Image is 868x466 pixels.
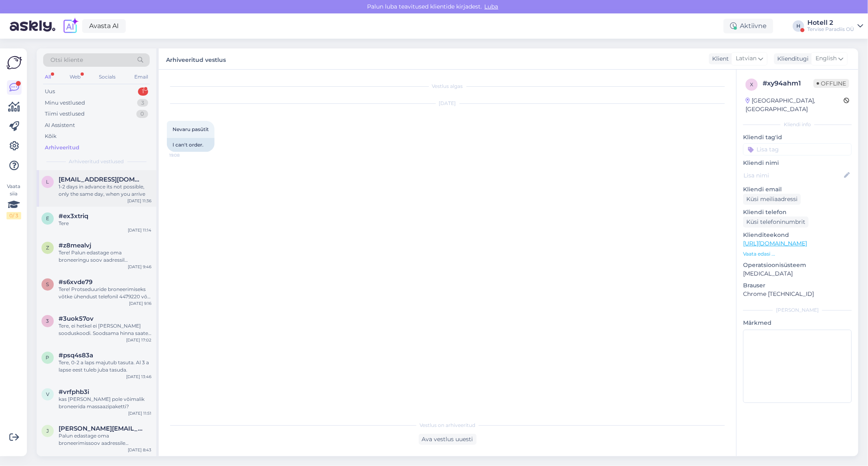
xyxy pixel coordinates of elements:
div: [DATE] 13:46 [126,374,151,380]
span: #3uok57ov [59,315,94,322]
div: Socials [97,72,117,82]
div: All [43,72,52,82]
span: #z8mealvj [59,242,91,249]
p: Kliendi nimi [743,159,852,167]
span: Arhiveeritud vestlused [69,158,124,165]
div: Hotell 2 [807,20,854,26]
div: Ava vestlus uuesti [419,434,477,445]
div: Tere! Protseduuride broneerimiseks võtke ühendust telefonil 4479220 või kirjutage [EMAIL_ADDRESS]... [59,286,151,300]
span: #vrfphb3i [59,388,89,396]
div: Kõik [45,132,57,140]
input: Lisa nimi [743,171,842,180]
div: # xy94ahm1 [763,79,813,88]
span: p [46,354,50,361]
span: Offline [813,79,849,88]
span: #psq4s83a [59,352,93,359]
div: Web [68,72,82,82]
div: Tervise Paradiis OÜ [807,26,854,33]
span: #s6xvde79 [59,278,92,286]
span: j [46,428,49,434]
div: [DATE] 9:46 [128,264,151,270]
label: Arhiveeritud vestlus [166,53,226,64]
div: AI Assistent [45,121,75,129]
div: Vaata siia [7,183,21,219]
p: Kliendi email [743,185,852,194]
div: Tere! Palun edastage oma broneeringu soov aadressil [EMAIL_ADDRESS][DOMAIN_NAME] või [EMAIL_ADDRE... [59,249,151,264]
div: [PERSON_NAME] [743,306,852,314]
p: Chrome [TECHNICAL_ID] [743,290,852,298]
span: 3 [46,318,49,324]
a: [URL][DOMAIN_NAME] [743,240,807,247]
a: Hotell 2Tervise Paradiis OÜ [807,20,863,33]
span: z [46,245,49,251]
span: 19:08 [169,152,200,158]
div: I can't order. [167,138,214,152]
div: Klienditugi [774,55,809,63]
span: l [46,179,49,185]
p: [MEDICAL_DATA] [743,269,852,278]
div: [DATE] [167,100,728,107]
span: Nevaru pasūtīt [173,126,209,132]
p: Vaata edasi ... [743,250,852,258]
div: Minu vestlused [45,99,85,107]
img: Askly Logo [7,55,22,70]
div: Kliendi info [743,121,852,128]
div: H [793,20,804,32]
span: Otsi kliente [50,56,83,64]
div: [GEOGRAPHIC_DATA], [GEOGRAPHIC_DATA] [746,96,844,114]
span: Luba [482,3,501,10]
span: Latvian [736,54,756,63]
div: kas [PERSON_NAME] pole võimalik broneerida massaazipaketti? [59,396,151,410]
div: Arhiveeritud [45,144,79,152]
div: Tiimi vestlused [45,110,85,118]
div: Tere [59,220,151,227]
img: explore-ai [62,18,79,35]
div: [DATE] 11:36 [127,198,151,204]
span: English [816,54,837,63]
span: jelena.krasnikova@mail.ru [59,425,143,432]
a: Avasta AI [82,19,126,33]
span: #ex3xtriq [59,212,88,220]
p: Kliendi telefon [743,208,852,217]
div: Tere, 0-2 a laps majutub tasuta. Al 3 a lapse eest tuleb juba tasuda. [59,359,151,374]
input: Lisa tag [743,143,852,155]
div: 1-2 days in advance its not possible, only the same day, when you arrive [59,183,151,198]
div: 0 [136,110,148,118]
p: Kliendi tag'id [743,133,852,142]
span: s [46,281,49,287]
div: [DATE] 17:02 [126,337,151,343]
div: [DATE] 9:16 [129,300,151,306]
div: Tere, ei hetkel ei [PERSON_NAME] sooduskoodi. Soodsama hinna saate meie kodulehelt broneerides. [59,322,151,337]
span: l.ricoroberto@gmail.com [59,176,143,183]
div: Aktiivne [724,19,773,33]
div: Palun edastage oma broneerimissoov aadressile [EMAIL_ADDRESS][DOMAIN_NAME] või [EMAIL_ADDRESS][DO... [59,432,151,447]
span: Vestlus on arhiveeritud [420,422,475,429]
p: Operatsioonisüsteem [743,261,852,269]
div: Klient [709,55,729,63]
div: Email [133,72,150,82]
div: Küsi meiliaadressi [743,194,801,205]
div: Küsi telefoninumbrit [743,217,809,228]
div: 1 [138,88,148,96]
p: Märkmed [743,319,852,327]
span: e [46,215,49,221]
span: v [46,391,49,397]
div: 0 / 3 [7,212,21,219]
div: Vestlus algas [167,83,728,90]
p: Brauser [743,281,852,290]
div: 3 [137,99,148,107]
p: Klienditeekond [743,231,852,239]
div: [DATE] 8:43 [128,447,151,453]
span: x [750,81,753,88]
div: [DATE] 11:51 [128,410,151,416]
div: [DATE] 11:14 [128,227,151,233]
div: Uus [45,88,55,96]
